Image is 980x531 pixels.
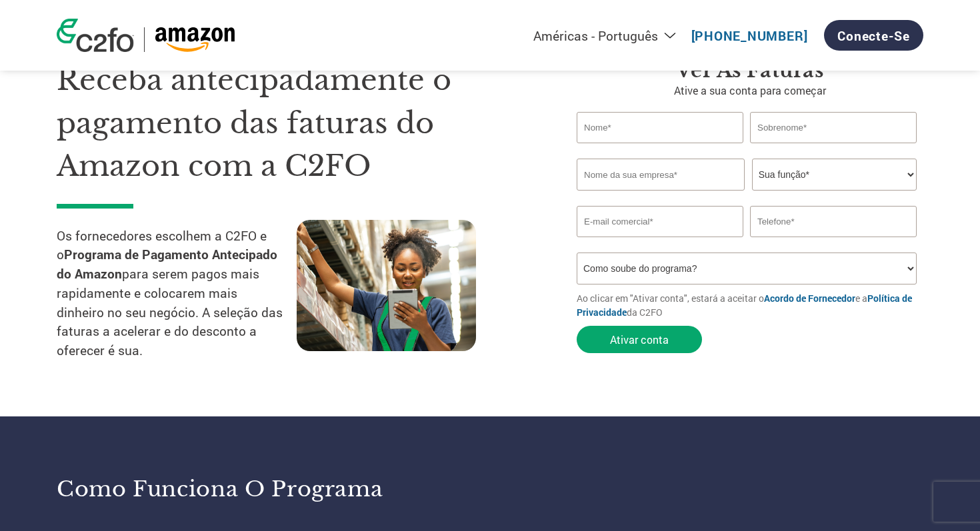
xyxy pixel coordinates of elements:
a: Acordo de Fornecedor [764,292,855,304]
p: Os fornecedores escolhem a C2FO e o para serem pagos mais rapidamente e colocarem mais dinheiro n... [57,227,297,361]
input: Sobrenome* [750,112,917,143]
div: Invalid company name or company name is too long [577,192,917,201]
strong: Programa de Pagamento Antecipado do Amazon [57,246,277,282]
a: Política de Privacidade [577,292,912,318]
input: Telefone* [750,206,917,237]
div: Inavlid Phone Number [750,239,917,247]
input: Nome* [577,112,743,143]
img: Amazon [155,27,235,52]
div: Invalid last name or last name is too long [750,145,917,153]
img: c2fo logo [57,19,134,52]
img: supply chain worker [297,220,476,351]
input: Nome da sua empresa* [577,159,745,191]
select: Title/Role [752,159,917,191]
p: Ative a sua conta para começar [577,83,923,99]
h1: Receba antecipadamente o pagamento das faturas do Amazon com a C2FO [57,59,537,188]
input: Invalid Email format [577,206,743,237]
div: Inavlid Email Address [577,239,743,247]
div: Invalid first name or first name is too long [577,145,743,153]
a: Conecte-se [824,20,923,51]
h3: Ver as faturas [577,59,923,83]
a: [PHONE_NUMBER] [691,27,808,44]
h3: Como funciona o programa [57,476,473,502]
p: Ao clicar em "Ativar conta", estará a aceitar o e a da C2FO [577,291,923,319]
button: Ativar conta [577,326,702,353]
